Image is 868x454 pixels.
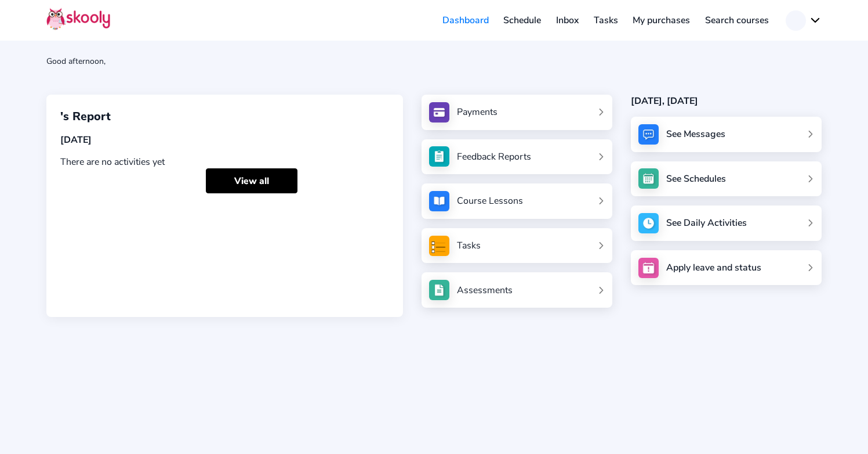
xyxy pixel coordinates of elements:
[457,150,531,163] div: Feedback Reports
[46,56,822,67] div: Good afternoon,
[457,194,523,207] div: Course Lessons
[496,11,549,30] a: Schedule
[435,11,496,30] a: Dashboard
[625,11,698,30] a: My purchases
[206,168,297,193] a: View all
[457,239,481,252] div: Tasks
[666,217,747,229] div: See Daily Activities
[638,258,659,278] img: apply_leave.jpg
[631,250,822,286] a: Apply leave and status
[457,284,513,297] div: Assessments
[429,191,449,211] img: courses.jpg
[631,206,822,241] a: See Daily Activities
[638,168,659,189] img: schedule.jpg
[638,213,659,233] img: activity.jpg
[60,156,389,168] div: There are no activities yet
[631,95,822,107] div: [DATE], [DATE]
[429,102,605,122] a: Payments
[429,146,449,167] img: see_atten.jpg
[429,191,605,211] a: Course Lessons
[586,11,626,30] a: Tasks
[46,8,110,30] img: Skooly
[429,146,605,167] a: Feedback Reports
[429,102,449,122] img: payments.jpg
[666,128,725,140] div: See Messages
[666,172,726,185] div: See Schedules
[457,106,497,118] div: Payments
[429,236,605,256] a: Tasks
[429,280,605,300] a: Assessments
[549,11,586,30] a: Inbox
[60,109,111,124] span: 's Report
[666,261,761,274] div: Apply leave and status
[786,10,822,31] button: chevron down outline
[638,124,659,145] img: messages.jpg
[60,134,389,146] div: [DATE]
[429,280,449,300] img: assessments.jpg
[429,236,449,256] img: tasksForMpWeb.png
[631,161,822,197] a: See Schedules
[698,11,776,30] a: Search courses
